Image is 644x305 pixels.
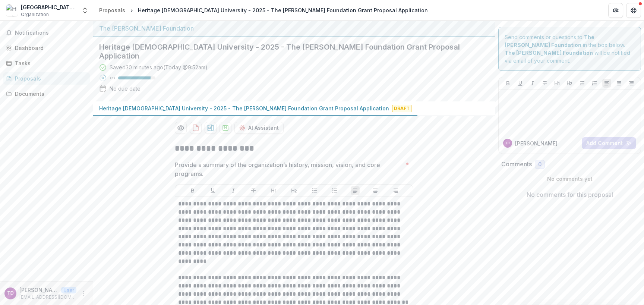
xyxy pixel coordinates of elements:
[602,79,611,88] button: Align Left
[578,79,587,88] button: Bullet List
[505,50,593,56] strong: The [PERSON_NAME] Foundation
[582,137,636,149] button: Add Comment
[138,6,428,14] div: Heritage [DEMOGRAPHIC_DATA] University - 2025 - The [PERSON_NAME] Foundation Grant Proposal Appli...
[501,175,638,183] p: No comments yet
[205,122,217,134] button: download-proposal
[590,79,599,88] button: Ordered List
[3,88,90,100] a: Documents
[110,63,208,71] div: Saved 30 minutes ago ( Today @ 9:52am )
[21,3,77,11] div: [GEOGRAPHIC_DATA][DEMOGRAPHIC_DATA]
[391,186,400,195] button: Align Right
[99,104,389,112] p: Heritage [DEMOGRAPHIC_DATA] University - 2025 - The [PERSON_NAME] Foundation Grant Proposal Appli...
[234,122,284,134] button: AI Assistant
[15,90,84,98] div: Documents
[527,190,613,199] p: No comments for this proposal
[110,75,115,81] p: 87 %
[99,43,477,60] h2: Heritage [DEMOGRAPHIC_DATA] University - 2025 - The [PERSON_NAME] Foundation Grant Proposal Appli...
[371,186,380,195] button: Align Center
[79,289,88,298] button: More
[553,79,562,88] button: Heading 1
[528,79,537,88] button: Italicize
[351,186,360,195] button: Align Left
[505,141,510,145] div: Tammie Dial
[19,294,76,301] p: [EMAIL_ADDRESS][DOMAIN_NAME]
[608,3,623,18] button: Partners
[21,11,49,18] span: Organization
[538,161,542,168] span: 0
[96,5,128,16] a: Proposals
[220,122,231,134] button: download-proposal
[175,122,187,134] button: Preview acca5a18-bd8f-41a0-a99b-1ec52d2d4047-0.pdf
[6,4,18,16] img: Heritage Christian University
[516,79,525,88] button: Underline
[249,186,258,195] button: Strike
[15,59,84,67] div: Tasks
[3,57,90,69] a: Tasks
[3,42,90,54] a: Dashboard
[15,75,84,82] div: Proposals
[175,160,402,178] p: Provide a summary of the organization’s history, mission, vision, and core programs.
[626,3,641,18] button: Get Help
[330,186,339,195] button: Ordered List
[99,24,489,33] div: The [PERSON_NAME] Foundation
[615,79,624,88] button: Align Center
[96,5,431,16] nav: breadcrumb
[80,3,90,18] button: Open entity switcher
[229,186,238,195] button: Italicize
[392,105,411,112] span: Draft
[188,186,197,195] button: Bold
[110,85,141,92] div: No due date
[290,186,299,195] button: Heading 2
[3,27,90,39] button: Notifications
[99,6,125,14] div: Proposals
[61,287,76,293] p: User
[565,79,574,88] button: Heading 2
[501,161,532,168] h2: Comments
[7,291,14,296] div: Tammie Dial
[498,27,641,71] div: Send comments or questions to in the box below. will be notified via email of your comment.
[3,72,90,85] a: Proposals
[208,186,217,195] button: Underline
[515,139,558,147] p: [PERSON_NAME]
[627,79,636,88] button: Align Right
[269,186,278,195] button: Heading 1
[310,186,319,195] button: Bullet List
[15,44,84,52] div: Dashboard
[540,79,549,88] button: Strike
[503,79,512,88] button: Bold
[19,286,58,294] p: [PERSON_NAME]
[15,30,87,36] span: Notifications
[190,122,202,134] button: download-proposal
